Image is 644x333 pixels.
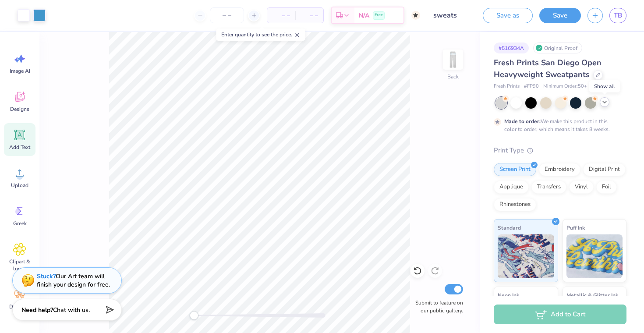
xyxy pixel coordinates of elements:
[190,311,198,320] div: Accessibility label
[494,163,536,176] div: Screen Print
[539,163,580,176] div: Embroidery
[272,11,290,20] span: – –
[614,11,622,21] span: TB
[524,83,539,90] span: # FP90
[498,223,521,232] span: Standard
[583,163,626,176] div: Digital Print
[494,181,529,194] div: Applique
[444,51,462,68] img: Back
[531,181,566,194] div: Transfers
[11,182,28,189] span: Upload
[609,8,626,23] a: TB
[543,83,587,90] span: Minimum Order: 50 +
[21,306,53,314] strong: Need help?
[410,299,463,315] label: Submit to feature on our public gallery.
[427,7,470,24] input: Untitled Design
[504,118,541,125] strong: Made to order:
[494,83,520,90] span: Fresh Prints
[301,11,318,20] span: – –
[533,43,582,53] div: Original Proof
[504,117,612,133] div: We make this product in this color to order, which means it takes 8 weeks.
[210,7,244,23] input: – –
[37,272,110,289] div: Our Art team will finish your design for free.
[375,12,383,18] span: Free
[9,303,30,310] span: Decorate
[539,8,581,23] button: Save
[566,223,585,232] span: Puff Ink
[359,11,369,20] span: N/A
[216,28,305,41] div: Enter quantity to see the price.
[447,73,459,81] div: Back
[569,181,594,194] div: Vinyl
[494,145,626,156] div: Print Type
[494,198,536,211] div: Rhinestones
[498,234,554,278] img: Standard
[566,234,623,278] img: Puff Ink
[498,290,519,300] span: Neon Ink
[566,290,618,300] span: Metallic & Glitter Ink
[9,144,30,151] span: Add Text
[483,8,533,23] button: Save as
[596,181,617,194] div: Foil
[10,67,30,74] span: Image AI
[494,43,529,53] div: # 516934A
[53,306,90,314] span: Chat with us.
[589,80,620,92] div: Show all
[5,258,34,272] span: Clipart & logos
[10,106,29,113] span: Designs
[494,57,602,80] span: Fresh Prints San Diego Open Heavyweight Sweatpants
[13,220,27,227] span: Greek
[37,272,56,280] strong: Stuck?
